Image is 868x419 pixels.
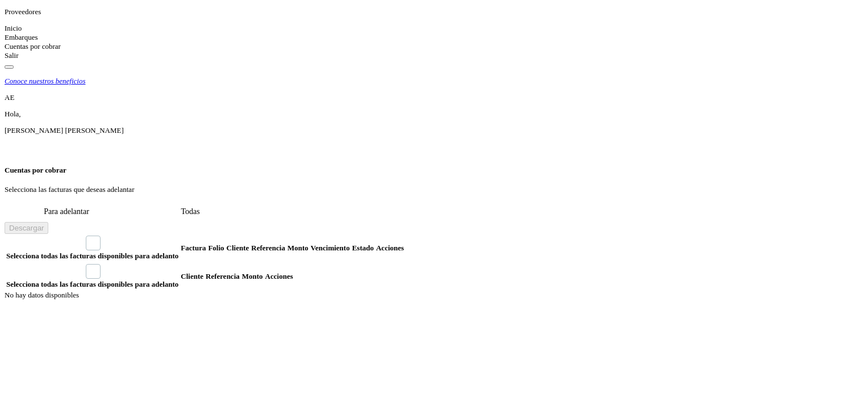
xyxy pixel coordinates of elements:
p: Conoce nuestros beneficios [5,77,86,86]
button: Para adelantar [5,202,128,223]
p: Hola, [5,110,863,119]
a: Inicio [5,24,22,32]
span: Cliente [227,244,249,252]
span: Selecciona todas las facturas disponibles para adelanto [6,252,178,260]
div: No hay datos disponibles [5,291,863,300]
span: Acciones [376,244,404,252]
div: Cuentas por cobrar [5,42,863,51]
p: AARON EDUARDO GOMEZ ULLOA [5,126,863,135]
a: Conoce nuestros beneficios [5,77,863,86]
span: Cliente [181,272,203,280]
span: Acciones [265,272,293,280]
span: Monto [242,272,263,280]
div: Salir [5,51,863,60]
span: Referencia [206,272,240,280]
a: Cuentas por cobrar [5,42,61,51]
button: Todas [128,202,252,223]
a: Embarques [5,33,37,41]
span: Referencia [251,244,285,252]
p: Proveedores [5,7,863,16]
span: AE [5,93,14,102]
span: Vencimiento [311,244,350,252]
span: Estado [352,244,374,252]
button: Descargar [5,222,48,234]
span: Descargar [9,224,44,232]
h4: Cuentas por cobrar [5,166,863,175]
a: Salir [5,51,19,60]
span: Factura [181,244,206,252]
span: Folio [208,244,224,252]
span: Monto [287,244,308,252]
div: Inicio [5,24,863,33]
span: Selecciona todas las facturas disponibles para adelanto [6,280,178,288]
div: Embarques [5,33,863,42]
p: Selecciona las facturas que deseas adelantar [5,185,863,194]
